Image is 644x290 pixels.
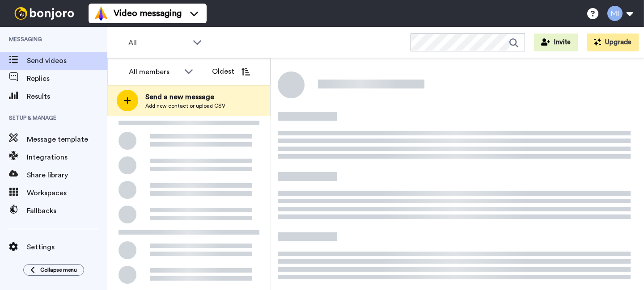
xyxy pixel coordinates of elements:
[27,242,107,252] span: Settings
[27,73,107,84] span: Replies
[587,34,639,51] button: Upgrade
[23,264,84,276] button: Collapse menu
[27,188,107,198] span: Workspaces
[27,152,107,163] span: Integrations
[534,34,578,51] button: Invite
[27,134,107,145] span: Message template
[27,206,107,216] span: Fallbacks
[27,91,107,102] span: Results
[94,6,108,21] img: vm-color.svg
[205,63,257,80] button: Oldest
[129,67,180,77] div: All members
[27,170,107,181] span: Share library
[11,7,78,20] img: bj-logo-header-white.svg
[128,38,188,48] span: All
[145,102,225,109] span: Add new contact or upload CSV
[145,92,225,102] span: Send a new message
[40,266,77,273] span: Collapse menu
[114,7,182,20] span: Video messaging
[27,55,107,66] span: Send videos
